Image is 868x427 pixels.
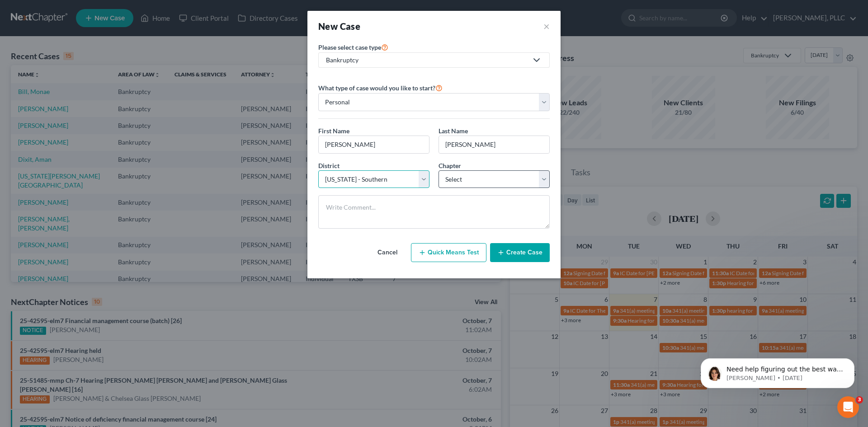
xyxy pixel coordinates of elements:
button: Quick Means Test [411,243,486,262]
button: × [543,20,550,33]
span: 3 [856,396,863,404]
iframe: Intercom live chat [837,396,859,418]
div: Bankruptcy [326,56,528,65]
label: What type of case would you like to start? [318,82,443,93]
button: Create Case [490,243,550,262]
strong: New Case [318,21,360,32]
span: First Name [318,127,349,135]
input: Enter Last Name [439,136,549,153]
iframe: Intercom notifications message [687,339,868,403]
span: Need help figuring out the best way to enter your client's income? Here's a quick article to show... [39,26,156,78]
span: Last Name [439,127,468,135]
button: Cancel [368,244,407,262]
p: Message from Emma, sent 5d ago [39,35,156,43]
span: Chapter [439,162,461,169]
span: Please select case type [318,43,381,51]
span: District [318,162,340,169]
input: Enter First Name [319,136,429,153]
